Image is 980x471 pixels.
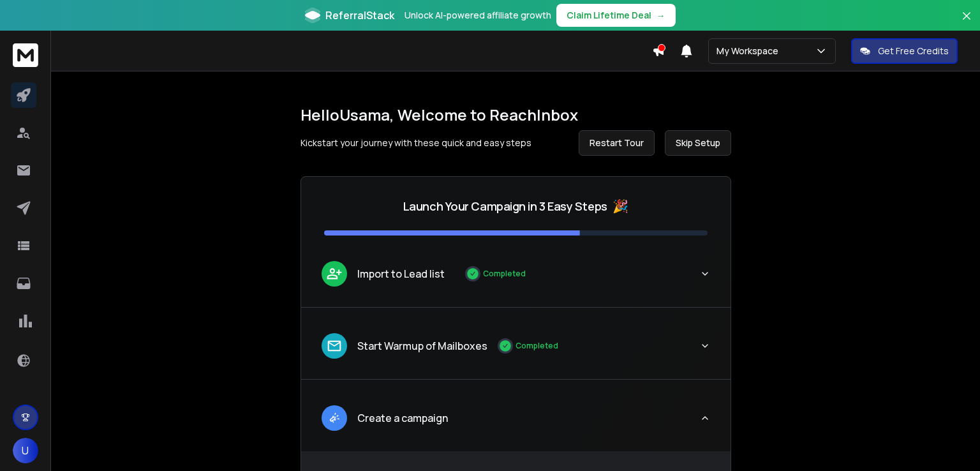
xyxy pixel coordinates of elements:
[13,438,38,463] button: U
[958,8,975,38] button: Close banner
[851,38,958,64] button: Get Free Credits
[405,9,551,22] p: Unlock AI-powered affiliate growth
[612,197,628,215] span: 🎉
[357,410,448,426] p: Create a campaign
[676,137,720,149] span: Skip Setup
[301,137,531,149] p: Kickstart your journey with these quick and easy steps
[665,130,731,156] button: Skip Setup
[657,9,665,22] span: →
[483,269,526,279] p: Completed
[301,323,731,379] button: leadStart Warmup of MailboxesCompleted
[326,265,343,281] img: lead
[556,4,676,27] button: Claim Lifetime Deal→
[403,197,607,215] p: Launch Your Campaign in 3 Easy Steps
[301,251,731,307] button: leadImport to Lead listCompleted
[357,338,487,354] p: Start Warmup of Mailboxes
[579,130,655,156] button: Restart Tour
[878,45,949,57] p: Get Free Credits
[325,8,394,23] span: ReferralStack
[301,105,731,125] h1: Hello Usama , Welcome to ReachInbox
[716,45,783,57] p: My Workspace
[516,341,558,351] p: Completed
[326,338,343,354] img: lead
[357,266,445,281] p: Import to Lead list
[326,410,343,426] img: lead
[301,395,731,451] button: leadCreate a campaign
